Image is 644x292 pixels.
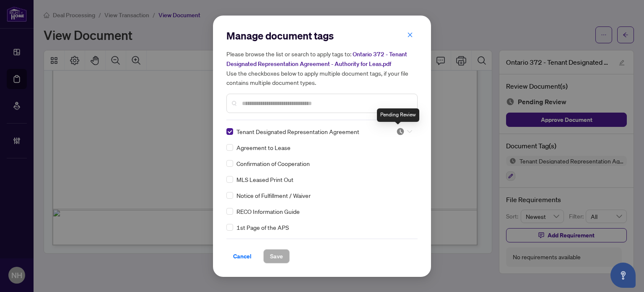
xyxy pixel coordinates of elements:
span: Confirmation of Cooperation [236,159,310,168]
div: Pending Review [377,108,419,122]
button: Save [263,249,290,263]
span: Ontario 372 - Tenant Designated Representation Agreement - Authority for Leas.pdf [226,50,407,68]
span: RECO Information Guide [236,207,300,216]
span: Pending Review [396,127,412,136]
span: Notice of Fulfillment / Waiver [236,191,311,200]
span: Agreement to Lease [236,143,291,152]
h2: Manage document tags [226,29,418,42]
h5: Please browse the list or search to apply tags to: Use the checkboxes below to apply multiple doc... [226,49,418,87]
span: Tenant Designated Representation Agreement [236,127,359,136]
span: close [407,32,413,38]
button: Open asap [610,263,636,288]
button: Cancel [226,249,258,263]
span: Cancel [233,250,252,263]
span: MLS Leased Print Out [236,175,293,184]
img: status [396,127,405,136]
span: 1st Page of the APS [236,223,289,232]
